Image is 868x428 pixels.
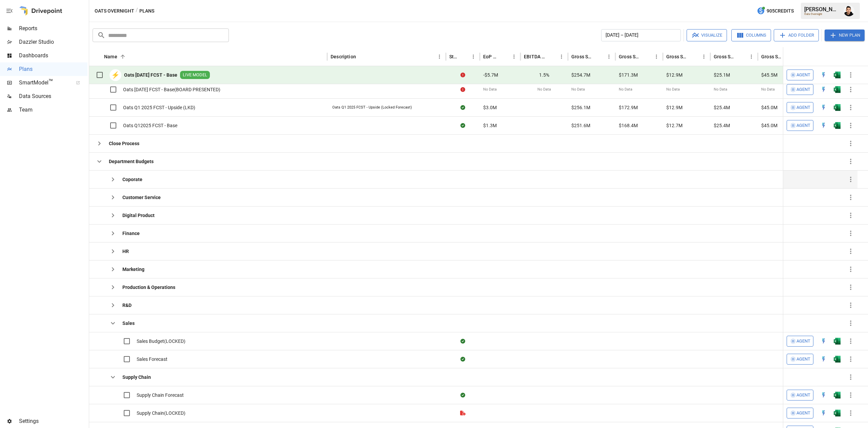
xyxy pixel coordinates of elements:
[136,7,138,15] div: /
[123,86,220,93] span: Oats [DATE] FCST - Base(BOARD PRESENTED)
[834,72,841,78] div: Open in Excel
[357,52,366,61] button: Sort
[820,86,827,93] img: quick-edit-flash.b8aec18c.svg
[714,72,730,78] span: $25.1M
[761,122,777,129] span: $45.0M
[571,104,590,111] span: $256.1M
[761,104,777,111] span: $45.0M
[460,86,465,93] div: Error during sync.
[122,302,132,309] b: R&D
[595,52,604,61] button: Sort
[435,52,444,61] button: Description column menu
[124,72,177,78] b: Oats [DATE] FCST - Base
[619,122,638,129] span: $168.4M
[687,29,727,41] button: Visualize
[787,336,813,347] button: Agent
[483,104,497,111] span: $3.0M
[19,79,68,87] span: SmartModel
[714,54,736,59] div: Gross Sales: Wholesale
[666,72,683,78] span: $12.9M
[19,417,87,425] span: Settings
[110,69,121,81] div: ⚡
[666,87,680,92] span: No Data
[796,391,810,399] span: Agent
[19,65,87,73] span: Plans
[834,410,841,416] div: Open in Excel
[122,320,135,327] b: Sales
[557,52,566,61] button: EBITDA Margin column menu
[820,392,827,398] div: Open in Quick Edit
[460,104,465,111] div: Sync complete
[571,72,590,78] span: $254.7M
[820,122,827,129] div: Open in Quick Edit
[642,52,652,61] button: Sort
[19,52,87,60] span: Dashboards
[787,120,813,131] button: Agent
[787,390,813,401] button: Agent
[834,104,841,111] img: excel-icon.76473adf.svg
[137,356,167,363] span: Sales Forecast
[122,248,129,255] b: HR
[122,374,151,381] b: Supply Chain
[118,52,127,61] button: Sort
[483,122,497,129] span: $1.3M
[483,87,497,92] span: No Data
[109,158,154,165] b: Department Budgets
[109,140,139,147] b: Close Process
[571,122,590,129] span: $251.6M
[460,72,465,78] div: Error during sync.
[767,7,794,15] span: 905 Credits
[820,392,827,398] img: quick-edit-flash.b8aec18c.svg
[460,410,466,416] div: File is not a valid Drivepoint model
[737,52,747,61] button: Sort
[666,104,683,111] span: $12.9M
[804,6,840,13] div: [PERSON_NAME]
[331,54,356,59] div: Description
[460,338,465,345] div: Sync complete
[796,71,810,79] span: Agent
[787,70,813,80] button: Agent
[774,29,819,41] button: Add Folder
[122,284,175,291] b: Production & Operations
[137,392,184,398] span: Supply Chain Forecast
[761,87,775,92] span: No Data
[820,356,827,363] img: quick-edit-flash.b8aec18c.svg
[714,104,730,111] span: $25.4M
[834,122,841,129] img: excel-icon.76473adf.svg
[95,7,134,15] button: Oats Overnight
[796,122,810,130] span: Agent
[834,72,841,78] img: excel-icon.76473adf.svg
[19,38,87,46] span: Dazzler Studio
[690,52,699,61] button: Sort
[666,54,689,59] div: Gross Sales: Marketplace
[619,104,638,111] span: $172.9M
[571,87,585,92] span: No Data
[787,408,813,419] button: Agent
[834,86,841,93] div: Open in Excel
[619,72,638,78] span: $171.3M
[666,122,683,129] span: $12.7M
[747,52,756,61] button: Gross Sales: Wholesale column menu
[848,52,857,61] button: Sort
[483,72,498,78] span: -$5.7M
[820,338,827,345] img: quick-edit-flash.b8aec18c.svg
[137,410,185,416] span: Supply Chain(LOCKED)
[820,122,827,129] img: quick-edit-flash.b8aec18c.svg
[820,104,827,111] img: quick-edit-flash.b8aec18c.svg
[844,5,854,16] div: Francisco Sanchez
[820,410,827,416] div: Open in Quick Edit
[796,104,810,112] span: Agent
[796,86,810,94] span: Agent
[754,5,796,17] button: 905Credits
[834,392,841,398] img: excel-icon.76473adf.svg
[332,105,412,110] div: Oats Q1 2025 FCST - Upside (Locked Forecast)
[48,78,53,86] span: ™
[834,122,841,129] div: Open in Excel
[796,409,810,417] span: Agent
[500,52,509,61] button: Sort
[122,230,140,237] b: Finance
[787,354,813,365] button: Agent
[537,87,551,92] span: No Data
[787,84,813,95] button: Agent
[19,24,87,33] span: Reports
